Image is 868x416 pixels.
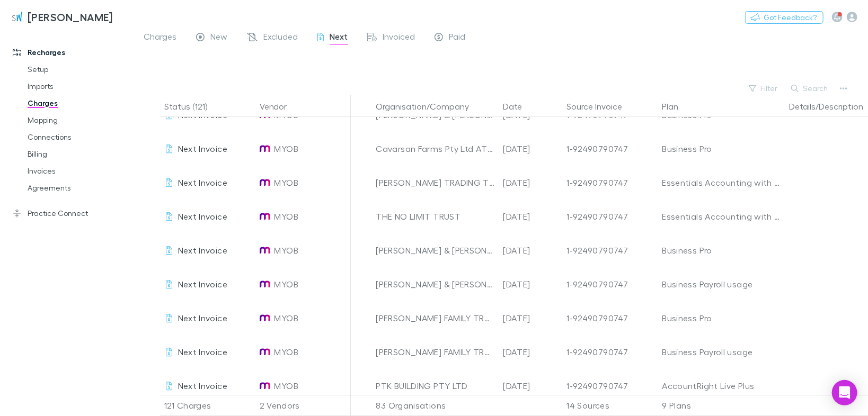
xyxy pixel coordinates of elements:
a: Practice Connect [2,205,139,222]
div: AccountRight Live Plus [662,369,781,403]
span: Invoiced [383,31,415,45]
a: Billing [17,146,139,162]
div: 121 Charges [160,395,255,416]
div: [DATE] [499,369,563,403]
div: Open Intercom Messenger [832,380,857,405]
div: [PERSON_NAME] & [PERSON_NAME] [376,233,495,267]
a: Connections [17,129,139,146]
img: MYOB's Logo [260,347,270,357]
div: 1-92490790747 [567,200,654,233]
div: [PERSON_NAME] FAMILY TRUST [376,301,495,335]
div: 1-92490790747 [567,166,654,200]
img: MYOB's Logo [260,211,270,222]
img: Sinclair Wilson's Logo [11,11,23,23]
div: [DATE] [499,267,563,301]
span: Next Invoice [178,245,227,255]
span: Next Invoice [178,279,227,289]
span: Paid [449,31,466,45]
span: New [211,31,228,45]
img: MYOB's Logo [260,177,270,188]
span: MYOB [274,267,298,301]
img: MYOB's Logo [260,381,270,391]
span: Next [330,31,348,45]
button: Filter [743,82,784,95]
div: [DATE] [499,200,563,233]
div: 9 Plans [658,395,785,416]
div: 1-92490790747 [567,301,654,335]
button: Search [786,82,834,95]
div: 14 Sources [563,395,658,416]
div: [DATE] [499,166,563,200]
button: Source Invoice [567,96,635,117]
img: MYOB's Logo [260,279,270,290]
div: Business Pro [662,301,781,335]
div: 1-92490790747 [567,335,654,369]
span: Excluded [264,31,298,45]
button: Date [503,96,535,117]
div: 1-92490790747 [567,233,654,267]
span: Next Invoice [178,110,227,120]
a: Recharges [2,44,139,61]
span: MYOB [274,166,298,200]
a: Invoices [17,162,139,179]
div: 2 Vendors [255,395,351,416]
span: MYOB [274,132,298,166]
div: 1-92490790747 [567,369,654,403]
h3: [PERSON_NAME] [28,11,113,23]
div: [PERSON_NAME] TRADING TRUST [376,166,495,200]
img: MYOB's Logo [260,313,270,323]
span: Next Invoice [178,143,227,153]
div: [PERSON_NAME] & [PERSON_NAME] [376,267,495,301]
span: Next Invoice [178,211,227,221]
span: MYOB [274,369,298,403]
div: [DATE] [499,233,563,267]
div: Business Payroll usage [662,335,781,369]
span: Next Invoice [178,177,227,187]
div: Business Payroll usage [662,267,781,301]
div: Essentials Accounting with Payroll [662,200,781,233]
div: [DATE] [499,301,563,335]
span: MYOB [274,335,298,369]
img: MYOB's Logo [260,143,270,154]
a: Imports [17,78,139,95]
a: [PERSON_NAME] [4,4,119,30]
div: Business Pro [662,233,781,267]
div: Essentials Accounting with Payroll [662,166,781,200]
div: [DATE] [499,132,563,166]
span: MYOB [274,301,298,335]
div: [PERSON_NAME] FAMILY TRUST [376,335,495,369]
button: Got Feedback? [745,11,823,24]
a: Agreements [17,179,139,196]
img: MYOB's Logo [260,245,270,256]
div: 1-92490790747 [567,267,654,301]
div: PTK BUILDING PTY LTD [376,369,495,403]
span: Next Invoice [178,347,227,357]
span: MYOB [274,200,298,233]
div: [DATE] [499,335,563,369]
button: Plan [662,96,692,117]
div: Business Pro [662,132,781,166]
div: 83 Organisations [372,395,499,416]
div: 1-92490790747 [567,132,654,166]
a: Mapping [17,112,139,129]
button: Vendor [260,96,300,117]
span: Next Invoice [178,313,227,323]
div: Cavarsan Farms Pty Ltd ATF Cavarsan Farms Trust [376,132,495,166]
button: Organisation/Company [376,96,482,117]
div: THE NO LIMIT TRUST [376,200,495,233]
button: Status (121) [164,96,220,117]
span: Next Invoice [178,381,227,391]
a: Setup [17,61,139,78]
a: Charges [17,95,139,112]
span: Charges [144,31,177,45]
span: MYOB [274,233,298,267]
